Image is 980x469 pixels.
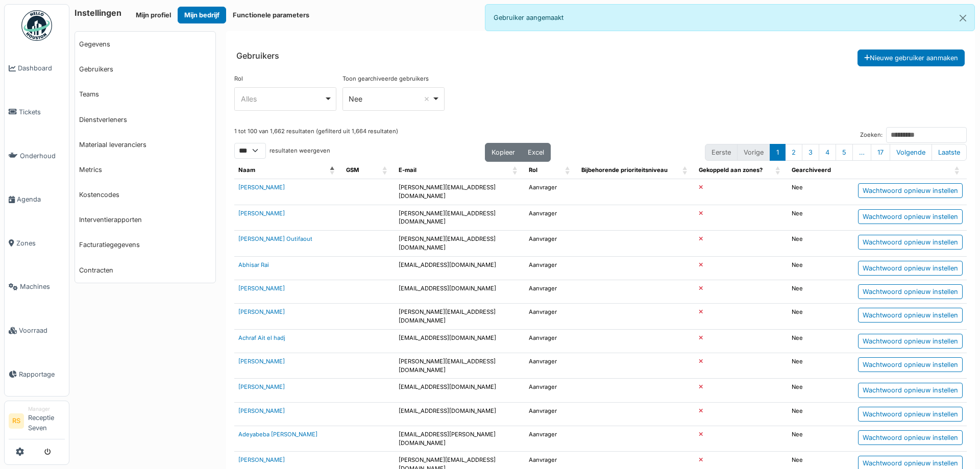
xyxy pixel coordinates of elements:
[788,231,840,257] td: Nee
[802,144,819,161] button: 3
[852,144,871,161] button: …
[954,162,961,179] span: : Activate to sort
[5,309,69,353] a: Voorraad
[75,132,215,157] a: Materiaal leveranciers
[75,107,215,132] a: Dienstverleners
[699,166,763,174] span: Gekoppeld aan zones?
[238,407,285,414] a: [PERSON_NAME]
[234,127,398,143] div: 1 tot 100 van 1,662 resultaten (gefilterd uit 1,664 resultaten)
[5,221,69,265] a: Zones
[75,57,215,82] a: Gebruikers
[525,231,577,257] td: Aanvrager
[422,94,432,104] button: Remove item: 'false'
[349,93,432,104] div: Nee
[705,144,967,161] nav: pagination
[395,179,525,205] td: [PERSON_NAME][EMAIL_ADDRESS][DOMAIN_NAME]
[238,210,285,217] a: [PERSON_NAME]
[346,166,359,174] span: GSM
[858,261,963,276] div: Wachtwoord opnieuw instellen
[18,63,65,73] span: Dashboard
[525,179,577,205] td: Aanvrager
[269,146,330,155] label: resultaten weergeven
[395,353,525,379] td: [PERSON_NAME][EMAIL_ADDRESS][DOMAIN_NAME]
[858,334,963,349] div: Wachtwoord opnieuw instellen
[858,407,963,422] div: Wachtwoord opnieuw instellen
[238,285,285,292] a: [PERSON_NAME]
[858,383,963,398] div: Wachtwoord opnieuw instellen
[75,232,215,257] a: Facturatiegegevens
[581,166,668,174] span: Bijbehorende prioriteitsniveau
[75,32,215,57] a: Gegevens
[788,379,840,402] td: Nee
[9,413,24,429] li: RS
[525,353,577,379] td: Aanvrager
[75,157,215,182] a: Metrics
[788,353,840,379] td: Nee
[75,207,215,232] a: Interventierapporten
[485,4,975,31] div: Gebruiker aangemaakt
[792,166,831,174] span: Gearchiveerd
[858,284,963,299] div: Wachtwoord opnieuw instellen
[399,166,416,174] span: E-mail
[238,235,312,242] a: [PERSON_NAME] Outifaout
[226,7,316,23] button: Functionele parameters
[528,149,544,156] span: Excel
[395,329,525,353] td: [EMAIL_ADDRESS][DOMAIN_NAME]
[788,280,840,303] td: Nee
[788,304,840,330] td: Nee
[5,265,69,309] a: Machines
[5,178,69,221] a: Agenda
[238,383,285,390] a: [PERSON_NAME]
[395,402,525,426] td: [EMAIL_ADDRESS][DOMAIN_NAME]
[788,179,840,205] td: Nee
[525,329,577,353] td: Aanvrager
[525,304,577,330] td: Aanvrager
[129,7,178,23] button: Mijn profiel
[342,75,429,83] label: Toon gearchiveerde gebruikers
[238,261,269,268] a: Abhisar Rai
[775,162,781,179] span: Gekoppeld aan zones?: Activate to sort
[238,308,285,315] a: [PERSON_NAME]
[858,308,963,323] div: Wachtwoord opnieuw instellen
[525,402,577,426] td: Aanvrager
[395,256,525,280] td: [EMAIL_ADDRESS][DOMAIN_NAME]
[492,149,515,156] span: Kopieer
[788,205,840,231] td: Nee
[521,143,551,162] button: Excel
[395,280,525,303] td: [EMAIL_ADDRESS][DOMAIN_NAME]
[858,235,963,250] div: Wachtwoord opnieuw instellen
[238,334,285,341] a: Achraf Ait el hadj
[236,51,279,61] h6: Gebruikers
[21,10,52,41] img: Badge_color-CXgf-gQk.svg
[75,182,215,207] a: Kostencodes
[529,166,537,174] span: Rol
[890,144,932,161] button: Next
[9,405,65,439] a: RS ManagerReceptie Seven
[238,456,285,463] a: [PERSON_NAME]
[178,7,226,23] button: Mijn bedrijf
[512,162,519,179] span: E-mail: Activate to sort
[382,162,388,179] span: GSM: Activate to sort
[395,426,525,452] td: [EMAIL_ADDRESS][PERSON_NAME][DOMAIN_NAME]
[17,194,65,204] span: Agenda
[75,8,121,18] h6: Instellingen
[858,183,963,198] div: Wachtwoord opnieuw instellen
[395,304,525,330] td: [PERSON_NAME][EMAIL_ADDRESS][DOMAIN_NAME]
[788,402,840,426] td: Nee
[788,426,840,452] td: Nee
[5,90,69,134] a: Tickets
[858,357,963,372] div: Wachtwoord opnieuw instellen
[234,75,243,83] label: Rol
[395,379,525,402] td: [EMAIL_ADDRESS][DOMAIN_NAME]
[238,184,285,191] a: [PERSON_NAME]
[858,430,963,445] div: Wachtwoord opnieuw instellen
[20,151,65,161] span: Onderhoud
[238,358,285,365] a: [PERSON_NAME]
[19,107,65,117] span: Tickets
[395,205,525,231] td: [PERSON_NAME][EMAIL_ADDRESS][DOMAIN_NAME]
[16,238,65,248] span: Zones
[241,93,324,104] div: Alles
[951,5,974,32] button: Close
